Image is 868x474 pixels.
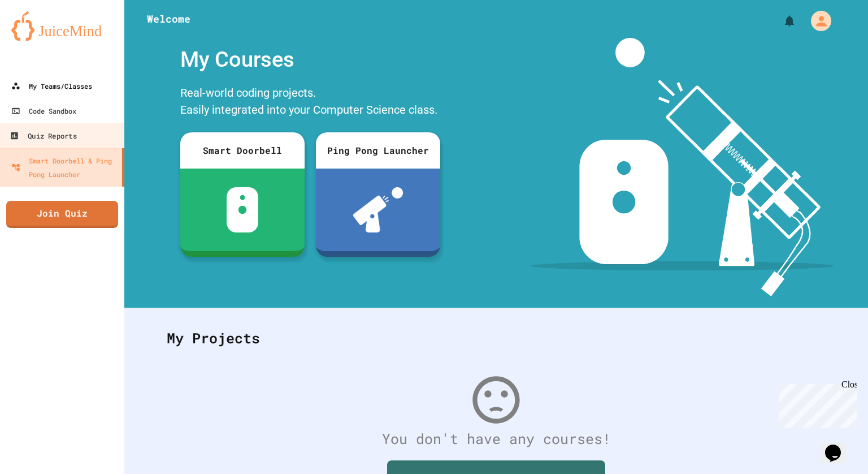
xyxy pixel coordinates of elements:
div: Smart Doorbell & Ping Pong Launcher [11,154,118,181]
img: banner-image-my-projects.png [531,38,834,296]
iframe: chat widget [821,429,857,463]
div: Real-world coding projects. Easily integrated into your Computer Science class. [175,81,446,124]
div: Ping Pong Launcher [316,132,440,169]
div: Code Sandbox [11,104,76,118]
img: ppl-with-ball.png [353,187,403,232]
iframe: chat widget [774,380,857,428]
div: You don't have any courses! [155,428,837,450]
a: Join Quiz [6,201,118,228]
div: Chat with us now!Close [5,5,78,72]
img: sdb-white.svg [227,187,259,232]
div: Quiz Reports [10,129,76,143]
div: My Account [799,8,834,34]
div: My Notifications [762,11,799,31]
img: logo-orange.svg [11,11,113,41]
div: My Teams/Classes [11,79,92,93]
div: My Courses [175,38,446,81]
div: Smart Doorbell [180,132,305,169]
div: My Projects [155,316,837,360]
